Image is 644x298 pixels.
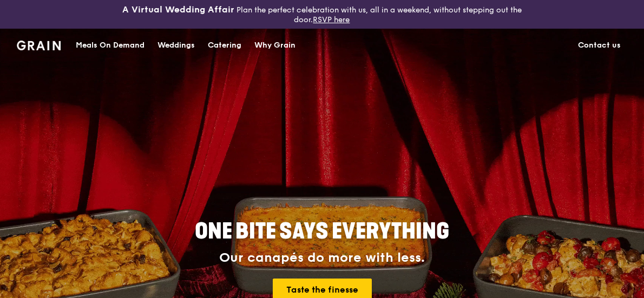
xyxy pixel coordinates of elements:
a: GrainGrain [17,28,61,61]
a: Catering [201,29,248,62]
a: Why Grain [248,29,302,62]
a: Contact us [571,29,627,62]
div: Our canapés do more with less. [127,250,517,266]
a: Weddings [151,29,201,62]
div: Why Grain [254,29,295,62]
div: Weddings [157,29,195,62]
img: Grain [17,41,61,50]
a: RSVP here [313,15,350,24]
h3: A Virtual Wedding Affair [122,4,234,15]
span: ONE BITE SAYS EVERYTHING [195,218,449,244]
div: Plan the perfect celebration with us, all in a weekend, without stepping out the door. [107,4,536,24]
div: Meals On Demand [76,29,144,62]
div: Catering [208,29,241,62]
